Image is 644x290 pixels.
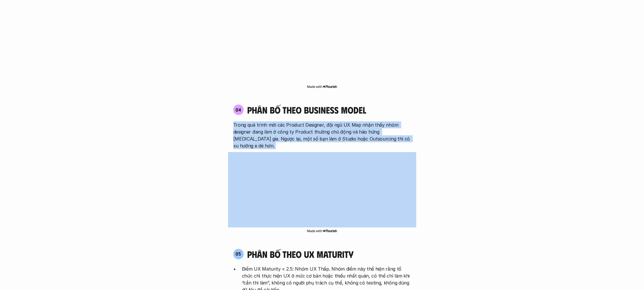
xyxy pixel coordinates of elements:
h4: phân bố theo ux maturity [247,249,353,260]
p: 05 [236,251,241,256]
p: Trong quá trình mời các Product Designer, đội ngũ UX Map nhận thấy nhóm designer đang làm ở công ... [233,121,411,149]
img: Made with Flourish [307,229,337,233]
iframe: Interactive or visual content [228,152,416,227]
h4: phân bố theo business model [247,104,366,115]
p: 04 [236,107,241,112]
img: Made with Flourish [307,84,337,89]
